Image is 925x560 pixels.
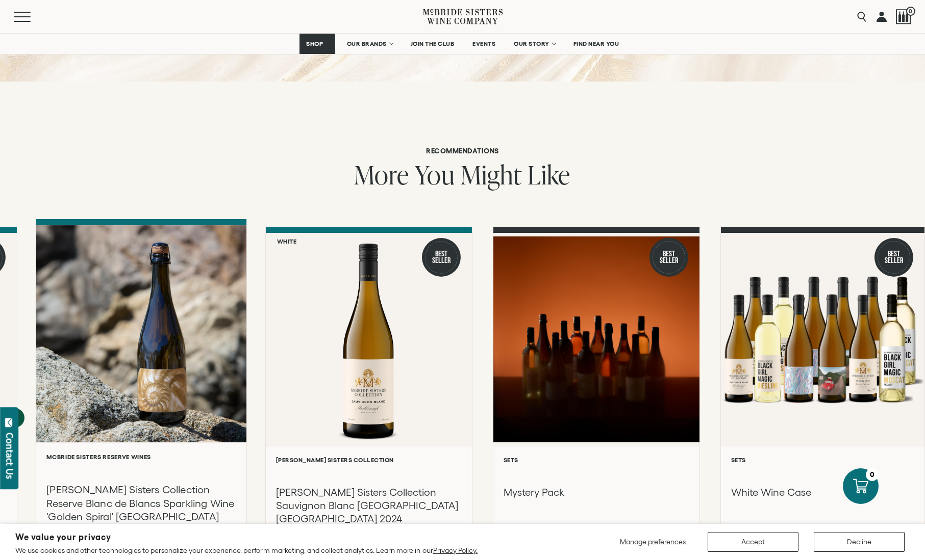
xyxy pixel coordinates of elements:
[15,546,478,555] p: We use cookies and other technologies to personalize your experience, perform marketing, and coll...
[347,40,387,47] span: OUR BRANDS
[731,486,914,499] h3: White Wine Case
[514,40,549,47] span: OUR STORY
[77,147,848,154] h6: Recommendations
[404,34,461,54] a: JOIN THE CLUB
[507,34,562,54] a: OUR STORY
[5,433,15,479] div: Contact Us
[461,157,522,192] span: Might
[573,40,619,47] span: FIND NEAR YOU
[415,157,455,192] span: You
[299,34,335,54] a: SHOP
[14,12,51,22] button: Mobile Menu Trigger
[276,486,462,525] h3: [PERSON_NAME] Sisters Collection Sauvignon Blanc [GEOGRAPHIC_DATA] [GEOGRAPHIC_DATA] 2024
[504,486,689,499] h3: Mystery Pack
[708,532,798,552] button: Accept
[411,40,455,47] span: JOIN THE CLUB
[466,34,502,54] a: EVENTS
[46,454,236,460] h6: McBride Sisters Reserve Wines
[433,546,478,554] a: Privacy Policy.
[472,40,495,47] span: EVENTS
[614,532,692,552] button: Manage preferences
[15,533,478,542] h2: We value your privacy
[340,34,399,54] a: OUR BRANDS
[46,483,236,537] h3: [PERSON_NAME] Sisters Collection Reserve Blanc de Blancs Sparkling Wine 'Golden Spiral' [GEOGRAPH...
[354,157,409,192] span: More
[276,457,462,463] h6: [PERSON_NAME] Sisters Collection
[906,7,915,16] span: 0
[306,40,323,47] span: SHOP
[504,457,689,463] h6: Sets
[620,538,686,546] span: Manage preferences
[814,532,905,552] button: Decline
[528,157,570,192] span: Like
[866,468,879,481] div: 0
[277,238,297,245] h6: White
[731,457,914,463] h6: Sets
[567,34,626,54] a: FIND NEAR YOU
